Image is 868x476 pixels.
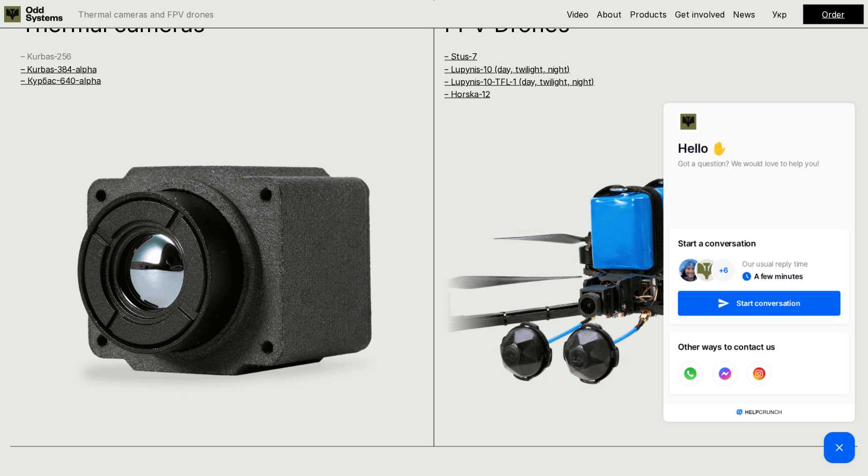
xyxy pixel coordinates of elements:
h1: FPV Drones [445,12,823,35]
iframe: HelpCrunch [661,100,858,466]
a: – Kurbas-256 [21,51,71,61]
a: Get involved [675,9,725,19]
a: – Курбас-640-alpha [21,75,101,85]
p: Thermal cameras and FPV drones [78,10,214,18]
a: Products [630,9,667,19]
p: Укр [772,10,787,18]
a: – Kurbas-384-alpha [21,64,96,74]
a: – Stus-7 [445,51,477,61]
a: Order [822,9,845,19]
a: Video [567,9,589,19]
a: – Horska-12 [445,88,490,99]
a: About [597,9,622,19]
a: – Lupynis-10 (day, twilight, night) [445,64,570,74]
h1: Thermal cameras [21,12,400,35]
a: – Lupynis-10-TFL-1 (day, twilight, night) [445,76,595,86]
a: News [733,9,755,19]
